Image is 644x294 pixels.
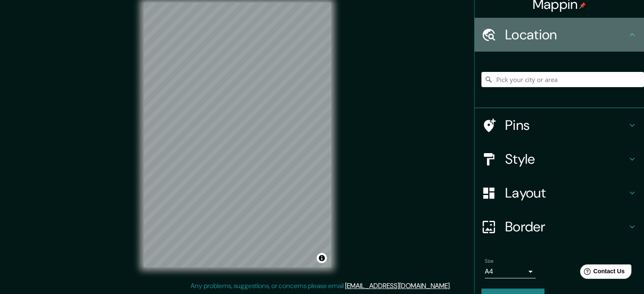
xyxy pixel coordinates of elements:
div: Pins [475,108,644,142]
h4: Location [505,26,627,43]
label: Size [485,258,494,265]
h4: Border [505,218,627,235]
img: pin-icon.png [579,2,586,9]
div: Style [475,142,644,176]
div: Border [475,210,644,244]
h4: Style [505,151,627,168]
h4: Layout [505,184,627,201]
div: . [452,281,454,291]
button: Toggle attribution [317,253,327,263]
iframe: Help widget launcher [569,261,635,285]
p: Any problems, suggestions, or concerns please email . [191,281,451,291]
div: Layout [475,176,644,210]
h4: Pins [505,117,627,134]
div: . [451,281,452,291]
div: A4 [485,265,536,278]
a: [EMAIL_ADDRESS][DOMAIN_NAME] [345,281,450,290]
div: Location [475,18,644,52]
canvas: Map [144,3,331,267]
input: Pick your city or area [481,72,644,87]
